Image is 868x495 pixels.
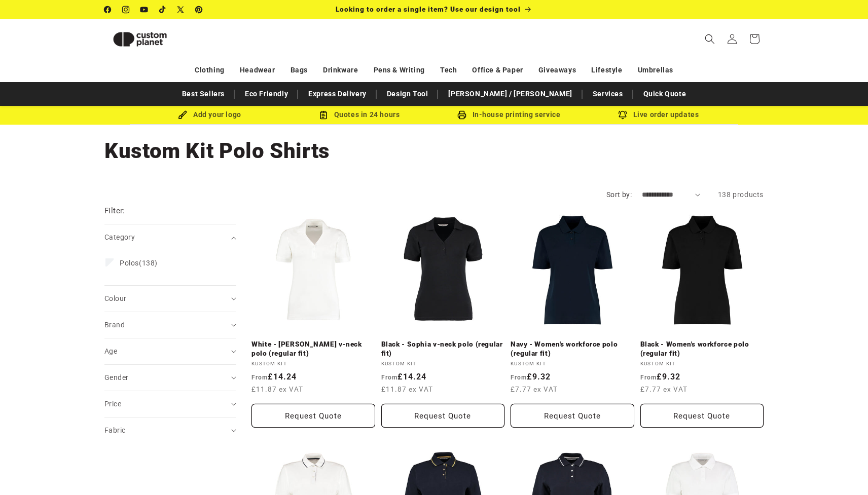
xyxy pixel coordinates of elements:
a: Bags [291,61,308,79]
a: Office & Paper [472,61,523,79]
a: Express Delivery [303,85,372,103]
button: Request Quote [511,404,634,428]
summary: Brand (0 selected) [104,312,236,338]
img: Brush Icon [178,110,187,120]
div: Add your logo [135,108,284,121]
h2: Filter: [104,205,125,217]
span: (138) [120,258,158,268]
span: Fabric [104,426,125,434]
label: Sort by: [606,191,632,199]
button: Request Quote [381,404,505,428]
a: Black - Sophia v-neck polo (regular fit) [381,340,505,358]
a: Drinkware [323,61,358,79]
span: Polos [120,259,139,267]
a: Clothing [195,61,225,79]
span: Brand [104,321,125,329]
img: Custom Planet [104,23,175,55]
span: Price [104,400,121,408]
a: Pens & Writing [374,61,425,79]
button: Request Quote [251,404,375,428]
a: [PERSON_NAME] / [PERSON_NAME] [443,85,577,103]
a: Giveaways [538,61,576,79]
h1: Kustom Kit Polo Shirts [104,137,764,165]
div: In-house printing service [434,108,584,121]
a: Custom Planet [101,19,210,59]
summary: Category (0 selected) [104,224,236,250]
a: Black - Women's workforce polo (regular fit) [640,340,764,358]
a: Eco Friendly [240,85,293,103]
summary: Fabric (0 selected) [104,417,236,443]
img: Order Updates Icon [319,110,328,120]
span: 138 products [718,191,764,199]
iframe: Chat Widget [817,446,868,495]
a: Quick Quote [638,85,692,103]
a: Tech [440,61,457,79]
a: Services [588,85,628,103]
summary: Price [104,391,236,417]
button: Request Quote [640,404,764,428]
a: Design Tool [382,85,433,103]
a: Lifestyle [591,61,622,79]
img: In-house printing [457,110,466,120]
span: Colour [104,294,126,302]
summary: Colour (0 selected) [104,286,236,312]
span: Gender [104,373,128,382]
div: Live order updates [584,108,733,121]
a: Navy - Women's workforce polo (regular fit) [511,340,634,358]
img: Order updates [618,110,627,120]
div: Quotes in 24 hours [284,108,434,121]
summary: Age (0 selected) [104,338,236,364]
span: Looking to order a single item? Use our design tool [336,5,521,13]
summary: Gender (0 selected) [104,365,236,391]
a: White - [PERSON_NAME] v-neck polo (regular fit) [251,340,375,358]
a: Best Sellers [177,85,230,103]
a: Umbrellas [638,61,673,79]
summary: Search [699,28,721,50]
span: Category [104,233,135,241]
a: Headwear [240,61,275,79]
span: Age [104,347,117,355]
